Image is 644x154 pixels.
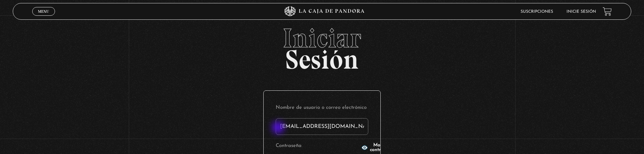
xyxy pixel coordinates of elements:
[521,10,553,14] a: Suscripciones
[361,143,393,152] button: Mostrar contraseña
[276,141,359,151] label: Contraseña
[36,15,52,20] span: Cerrar
[603,7,612,16] a: View your shopping cart
[276,103,368,113] label: Nombre de usuario o correo electrónico
[370,143,393,152] span: Mostrar contraseña
[38,9,49,13] span: Menu
[13,25,631,52] span: Iniciar
[567,10,596,14] a: Inicie sesión
[13,25,631,68] h2: Sesión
